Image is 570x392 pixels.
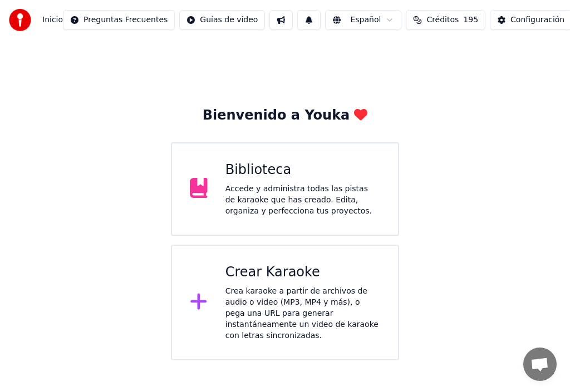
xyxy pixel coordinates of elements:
button: Créditos195 [406,10,485,30]
div: Crear Karaoke [225,264,380,281]
button: Preguntas Frecuentes [63,10,175,30]
div: Bienvenido a Youka [203,107,368,125]
div: Accede y administra todas las pistas de karaoke que has creado. Edita, organiza y perfecciona tus... [225,183,380,217]
img: youka [9,9,31,31]
div: Crea karaoke a partir de archivos de audio o video (MP3, MP4 y más), o pega una URL para generar ... [225,286,380,341]
button: Guías de video [179,10,265,30]
div: Biblioteca [225,161,380,179]
nav: breadcrumb [42,14,63,26]
span: Inicio [42,14,63,26]
span: Créditos [426,14,459,26]
a: Open chat [523,348,557,381]
div: Configuración [510,14,564,26]
span: 195 [463,14,478,26]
